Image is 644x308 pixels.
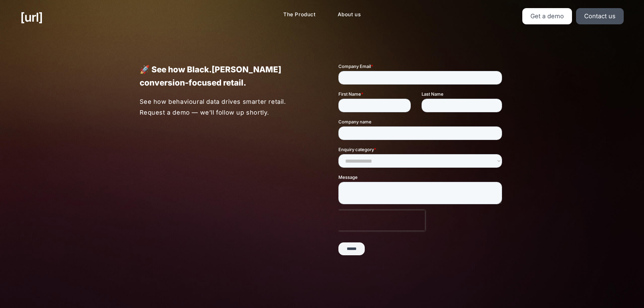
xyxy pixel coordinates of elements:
[20,8,43,26] a: [URL]
[576,8,624,24] a: Contact us
[332,8,366,21] a: About us
[140,96,306,118] p: See how behavioural data drives smarter retail. Request a demo — we’ll follow up shortly.
[338,63,505,261] iframe: Form 1
[278,8,321,21] a: The Product
[522,8,572,24] a: Get a demo
[140,63,306,89] p: 🚀 See how Black.[PERSON_NAME] conversion-focused retail.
